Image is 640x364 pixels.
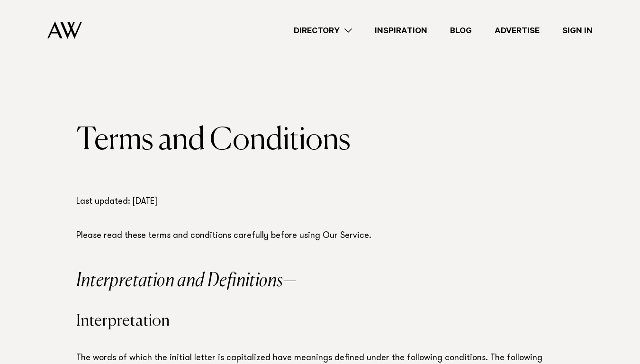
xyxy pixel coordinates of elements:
a: Inspiration [363,24,439,37]
img: Auckland Weddings Logo [47,21,82,39]
a: Advertise [483,24,551,37]
a: Sign In [551,24,604,37]
p: Last updated: [DATE] [76,196,564,222]
a: Directory [282,24,363,37]
h1: Terms and Conditions [76,124,564,158]
h2: Interpretation and Definitions [76,272,564,291]
a: Blog [439,24,483,37]
p: Please read these terms and conditions carefully before using Our Service. [76,230,564,243]
h3: Interpretation [76,313,564,329]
